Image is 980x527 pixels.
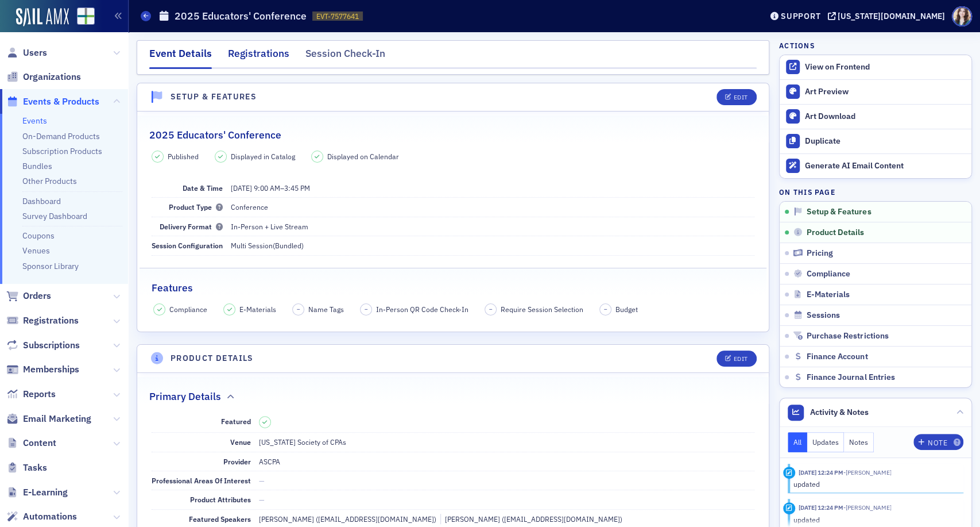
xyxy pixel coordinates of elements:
[149,128,281,143] h2: 2025 Educators' Conference
[23,363,79,376] span: Memberships
[22,211,87,221] a: Survey Dashboard
[189,514,251,524] span: Featured Speakers
[807,290,850,300] span: E-Materials
[254,183,280,193] time: 9:00 AM
[780,153,971,178] button: Generate AI Email Content
[6,388,56,401] a: Reports
[6,290,51,302] a: Orders
[22,261,79,271] a: Sponsor Library
[798,468,843,476] time: 10/15/2025 12:24 PM
[365,305,368,313] span: –
[376,304,468,314] span: In-Person QR Code Check-In
[807,228,864,238] span: Product Details
[183,183,223,193] span: Date & Time
[807,310,840,321] span: Sessions
[501,304,583,314] span: Require Session Selection
[798,503,843,511] time: 10/15/2025 12:24 PM
[22,230,55,241] a: Coupons
[284,183,310,193] time: 3:45 PM
[783,467,795,479] div: Update
[843,503,891,511] span: Sarah Lowery
[305,46,385,67] div: Session Check-In
[6,510,77,523] a: Automations
[23,71,81,83] span: Organizations
[23,388,56,401] span: Reports
[928,440,947,446] div: Note
[805,87,966,97] div: Art Preview
[6,47,47,59] a: Users
[23,510,77,523] span: Automations
[259,476,265,485] span: —
[152,280,193,295] h2: Features
[22,161,52,171] a: Bundles
[838,11,945,21] div: [US_STATE][DOMAIN_NAME]
[297,305,300,313] span: –
[22,196,61,206] a: Dashboard
[6,339,80,352] a: Subscriptions
[23,339,80,352] span: Subscriptions
[6,437,56,449] a: Content
[171,91,257,103] h4: Setup & Features
[733,356,747,362] div: Edit
[223,457,251,466] span: Provider
[231,222,308,231] span: In-Person + Live Stream
[231,183,310,193] span: –
[152,241,223,250] span: Session Configuration
[733,94,747,101] div: Edit
[308,304,344,314] span: Name Tags
[169,304,207,314] span: Compliance
[23,413,91,425] span: Email Marketing
[77,7,95,25] img: SailAMX
[827,12,949,20] button: [US_STATE][DOMAIN_NAME]
[22,146,102,156] a: Subscription Products
[807,372,894,383] span: Finance Journal Entries
[793,514,956,525] div: updated
[6,71,81,83] a: Organizations
[779,40,815,51] h4: Actions
[844,432,874,452] button: Notes
[169,202,223,211] span: Product Type
[807,331,888,341] span: Purchase Restrictions
[228,46,289,67] div: Registrations
[69,7,95,27] a: View Homepage
[16,8,69,26] a: SailAMX
[6,486,68,499] a: E-Learning
[231,183,252,193] span: [DATE]
[604,305,607,313] span: –
[807,352,867,362] span: Finance Account
[22,116,47,126] a: Events
[805,161,966,171] div: Generate AI Email Content
[6,95,99,108] a: Events & Products
[793,479,956,489] div: updated
[23,290,51,302] span: Orders
[781,11,820,21] div: Support
[259,495,265,504] span: —
[6,363,79,376] a: Memberships
[23,95,99,108] span: Events & Products
[316,11,359,21] span: EVT-7577641
[259,437,346,447] span: [US_STATE] Society of CPAs
[843,468,891,476] span: Sarah Lowery
[615,304,638,314] span: Budget
[783,502,795,514] div: Update
[807,248,833,259] span: Pricing
[149,46,212,69] div: Event Details
[780,80,971,104] a: Art Preview
[6,413,91,425] a: Email Marketing
[807,269,850,279] span: Compliance
[913,434,963,450] button: Note
[22,245,50,256] a: Venues
[259,457,280,466] span: ASCPA
[779,187,972,197] h4: On this page
[259,514,436,524] div: [PERSON_NAME] ([EMAIL_ADDRESS][DOMAIN_NAME])
[23,47,47,59] span: Users
[231,241,273,250] span: Multi Session
[190,495,251,504] span: Product Attributes
[780,129,971,153] button: Duplicate
[780,104,971,129] a: Art Download
[805,62,966,72] div: View on Frontend
[805,136,966,147] div: Duplicate
[239,304,276,314] span: E-Materials
[807,207,871,217] span: Setup & Features
[807,432,845,452] button: Updates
